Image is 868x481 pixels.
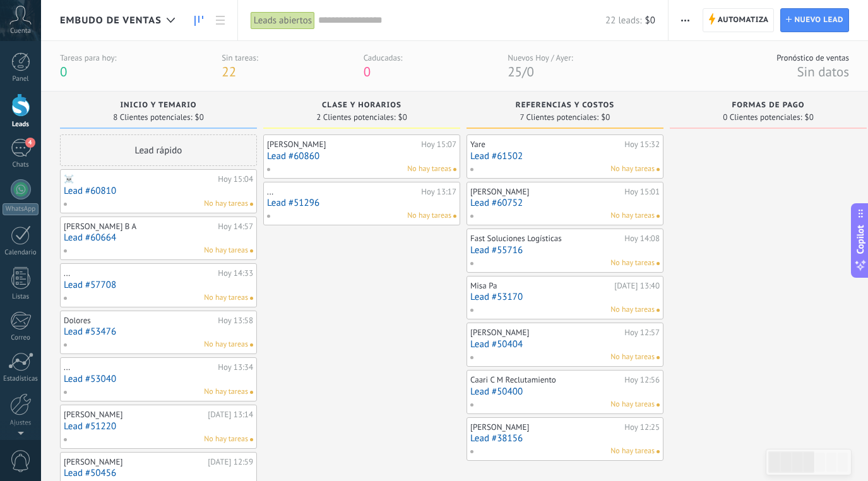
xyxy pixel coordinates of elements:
a: Lead #60664 [64,232,253,243]
span: / [522,63,526,80]
div: [PERSON_NAME] [64,457,205,467]
span: No hay nada asignado [250,249,253,252]
span: No hay tareas [204,198,248,210]
span: Embudo de ventas [60,15,162,27]
span: No hay tareas [204,386,248,398]
div: Hoy 12:56 [624,375,660,385]
div: Correo [3,334,39,342]
div: Panel [3,75,39,83]
span: 0 Clientes potenciales: [723,114,802,121]
a: Lead #61502 [470,151,660,162]
div: Hoy 15:01 [624,187,660,197]
div: Caducadas: [364,52,403,63]
span: No hay nada asignado [657,168,660,171]
a: Lead #50404 [470,339,660,350]
a: Lista [210,8,231,33]
span: No hay nada asignado [657,262,660,265]
div: Hoy 13:17 [421,187,456,197]
a: Lead #57708 [64,280,253,290]
div: Leads [3,121,39,129]
div: [PERSON_NAME] [470,187,621,197]
span: 4 [25,138,35,148]
div: ... [267,187,418,197]
span: 0 [364,63,371,80]
span: Automatiza [718,9,769,32]
a: Leads [188,8,210,33]
div: [PERSON_NAME] [470,328,621,338]
span: 7 Clientes potenciales: [520,114,599,121]
div: Hoy 12:25 [624,422,660,432]
a: Lead #51296 [267,198,456,208]
div: [DATE] 13:14 [208,410,253,420]
span: $0 [645,15,655,27]
div: ... [64,362,215,372]
div: Ajustes [3,419,39,427]
span: 8 Clientes potenciales: [113,114,192,121]
span: Copilot [854,225,867,254]
span: Formas de pago [732,101,805,110]
div: [PERSON_NAME] [470,422,621,432]
a: Lead #60860 [267,151,456,162]
a: Lead #53040 [64,374,253,384]
a: Lead #53476 [64,326,253,337]
a: Lead #51220 [64,421,253,432]
span: $0 [195,114,204,121]
div: referencias y costos [473,101,657,112]
div: Pronóstico de ventas [776,52,849,63]
div: WhatsApp [3,203,39,215]
div: [PERSON_NAME] [267,140,418,150]
span: No hay tareas [610,352,655,363]
span: No hay tareas [610,399,655,410]
span: No hay nada asignado [250,438,253,441]
div: Fast Soluciones Logísticas [470,234,621,244]
div: ☠️ [64,174,215,184]
span: Inicio y temario [120,101,196,110]
span: $0 [601,114,610,121]
div: Hoy 15:32 [624,140,660,150]
span: referencias y costos [516,101,614,110]
div: Hoy 14:33 [218,268,253,278]
div: Hoy 15:07 [421,140,456,150]
span: No hay tareas [204,292,248,304]
div: Misa Pa [470,281,611,291]
a: Lead #50456 [64,468,253,478]
div: Hoy 14:08 [624,234,660,244]
span: No hay nada asignado [250,203,253,206]
div: clase y horarios [270,101,454,112]
div: Hoy 12:57 [624,328,660,338]
span: clase y horarios [322,101,401,110]
div: Listas [3,293,39,301]
span: No hay nada asignado [657,309,660,312]
div: Sin tareas: [222,52,258,63]
span: No hay nada asignado [453,168,456,171]
div: Lead rápido [60,134,257,166]
div: Calendario [3,249,39,257]
a: Automatiza [703,8,775,32]
span: No hay nada asignado [453,215,456,218]
span: No hay tareas [407,163,451,175]
div: Caari C M Reclutamiento [470,375,621,385]
span: No hay tareas [610,210,655,222]
span: No hay nada asignado [250,343,253,347]
span: 22 [222,63,236,80]
a: Lead #60752 [470,198,660,208]
span: No hay nada asignado [250,391,253,394]
span: 22 leads: [605,15,641,27]
span: No hay nada asignado [657,403,660,407]
a: Lead #38156 [470,433,660,444]
a: Lead #53170 [470,292,660,302]
div: Formas de pago [676,101,860,112]
a: Nuevo lead [780,8,849,32]
span: 2 Clientes potenciales: [316,114,395,121]
div: Nuevos Hoy / Ayer: [508,52,573,63]
a: Lead #60810 [64,186,253,196]
div: Hoy 15:04 [218,174,253,184]
span: 0 [60,63,67,80]
div: Dolores [64,316,215,326]
span: No hay nada asignado [250,297,253,300]
div: ... [64,268,215,278]
div: Estadísticas [3,375,39,383]
span: Sin datos [797,63,849,80]
span: 0 [527,63,534,80]
div: Tareas para hoy: [60,52,116,63]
